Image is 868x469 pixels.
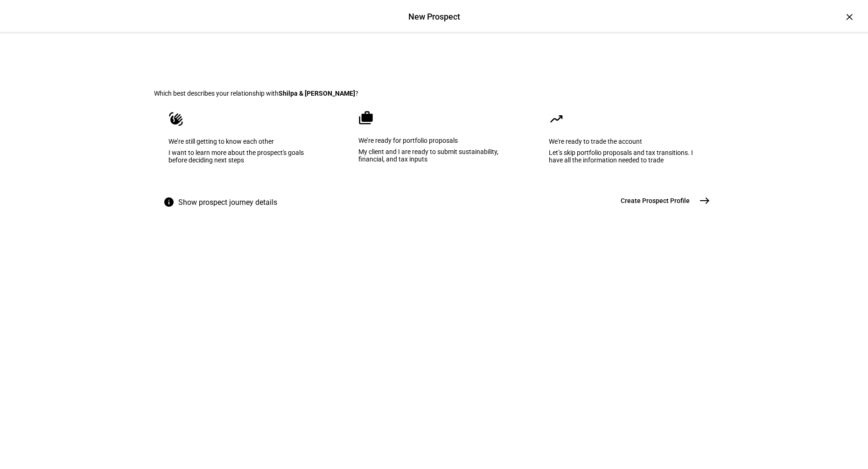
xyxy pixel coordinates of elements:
div: We’re ready for portfolio proposals [358,137,510,144]
div: Which best describes your relationship with ? [154,90,714,97]
span: Show prospect journey details [178,191,277,214]
mat-icon: cases [358,111,373,126]
span: Create Prospect Profile [621,196,690,205]
div: We're ready to trade the account [549,138,700,145]
button: Show prospect journey details [154,191,290,214]
div: Let’s skip portfolio proposals and tax transitions. I have all the information needed to trade [549,149,700,164]
eth-mega-radio-button: We’re still getting to know each other [154,97,334,191]
mat-icon: waving_hand [168,112,183,126]
eth-mega-radio-button: We’re ready for portfolio proposals [345,97,523,191]
div: I want to learn more about the prospect's goals before deciding next steps [168,149,319,164]
button: Create Prospect Profile [609,191,714,210]
mat-icon: moving [549,112,564,126]
div: My client and I are ready to submit sustainability, financial, and tax inputs [358,148,510,163]
mat-icon: info [163,196,175,208]
eth-mega-radio-button: We're ready to trade the account [534,97,714,191]
b: Shilpa & [PERSON_NAME] [279,90,355,97]
mat-icon: east [699,195,710,206]
div: We’re still getting to know each other [168,138,319,145]
div: × [842,9,857,24]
